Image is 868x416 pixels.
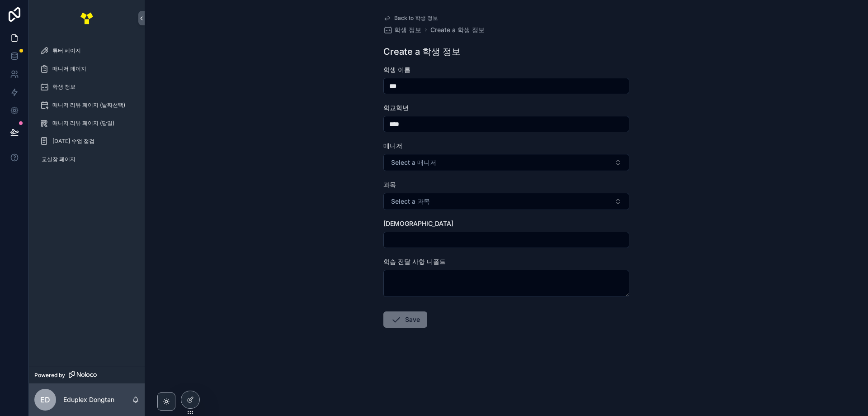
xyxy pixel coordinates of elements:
a: 튜터 페이지 [34,43,139,59]
span: 매니저 리뷰 페이지 (당일) [52,120,114,127]
span: [DEMOGRAPHIC_DATA] [383,220,453,227]
a: [DATE] 수업 점검 [34,133,139,149]
span: Back to 학생 정보 [394,14,438,22]
span: [DATE] 수업 점검 [52,138,94,145]
span: 학생 이름 [383,66,410,73]
span: 튜터 페이지 [52,47,81,54]
a: 매니저 리뷰 페이지 (날짜선택) [34,97,139,113]
img: App logo [80,11,94,25]
div: scrollable content [29,36,145,179]
a: Powered by [29,367,145,383]
span: 학교학년 [383,104,409,111]
span: ED [40,394,50,405]
button: Select Button [383,193,629,210]
button: Save [383,311,427,328]
span: 매니저 [383,142,402,149]
span: 학생 정보 [52,83,75,91]
button: Select Button [383,154,629,171]
span: 학생 정보 [394,25,421,34]
a: 교실장 페이지 [34,151,139,167]
span: 매니저 리뷰 페이지 (날짜선택) [52,101,125,109]
span: 과목 [383,181,396,188]
a: 학생 정보 [383,25,421,34]
span: Select a 매니저 [391,158,436,167]
span: Select a 과목 [391,197,430,206]
span: 학습 전달 사항 디폴트 [383,258,446,265]
span: Powered by [34,372,65,379]
a: 매니저 리뷰 페이지 (당일) [34,115,139,131]
span: 매니저 페이지 [52,65,86,72]
a: 학생 정보 [34,79,139,95]
h1: Create a 학생 정보 [383,45,461,58]
a: 매니저 페이지 [34,61,139,77]
a: Create a 학생 정보 [430,25,485,34]
a: Back to 학생 정보 [383,14,438,22]
p: Eduplex Dongtan [63,395,114,404]
span: 교실장 페이지 [42,156,75,163]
